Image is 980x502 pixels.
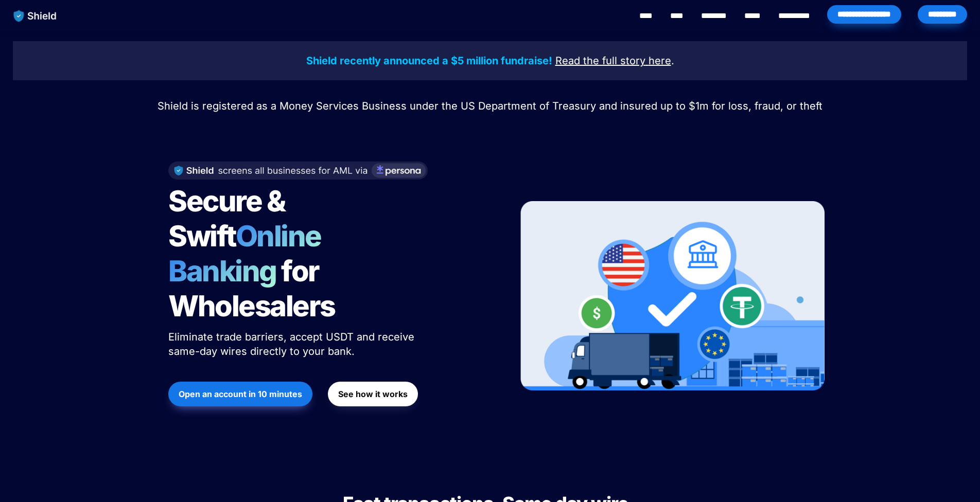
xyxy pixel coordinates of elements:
[671,55,674,67] span: .
[157,100,822,112] span: Shield is registered as a Money Services Business under the US Department of Treasury and insured...
[168,377,312,411] a: Open an account in 10 minutes
[649,56,671,66] a: here
[555,55,645,67] u: Read the full story
[168,219,331,289] span: Online Banking
[168,382,312,406] button: Open an account in 10 minutes
[179,389,302,399] strong: Open an account in 10 minutes
[9,5,62,27] img: website logo
[555,56,645,66] a: Read the full story
[306,55,552,67] strong: Shield recently announced a $5 million fundraise!
[328,382,418,406] button: See how it works
[168,184,290,254] span: Secure & Swift
[168,254,335,324] span: for Wholesalers
[338,389,408,399] strong: See how it works
[328,377,418,411] a: See how it works
[649,55,671,67] u: here
[168,331,417,357] span: Eliminate trade barriers, accept USDT and receive same-day wires directly to your bank.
